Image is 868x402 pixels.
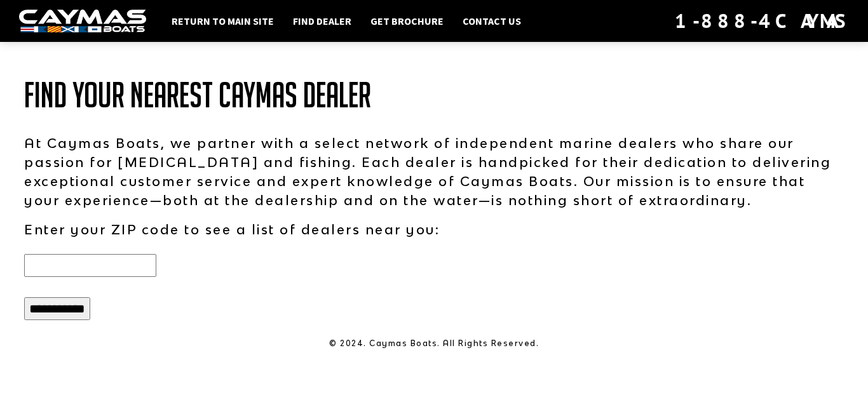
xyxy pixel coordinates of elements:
[165,13,280,29] a: Return to main site
[675,7,849,35] div: 1-888-4CAYMAS
[456,13,527,29] a: Contact Us
[24,338,844,349] p: © 2024. Caymas Boats. All Rights Reserved.
[24,76,844,114] h1: Find Your Nearest Caymas Dealer
[364,13,450,29] a: Get Brochure
[24,133,844,210] p: At Caymas Boats, we partner with a select network of independent marine dealers who share our pas...
[287,13,358,29] a: Find Dealer
[24,220,844,239] p: Enter your ZIP code to see a list of dealers near you:
[19,10,146,33] img: white-logo-c9c8dbefe5ff5ceceb0f0178aa75bf4bb51f6bca0971e226c86eb53dfe498488.png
